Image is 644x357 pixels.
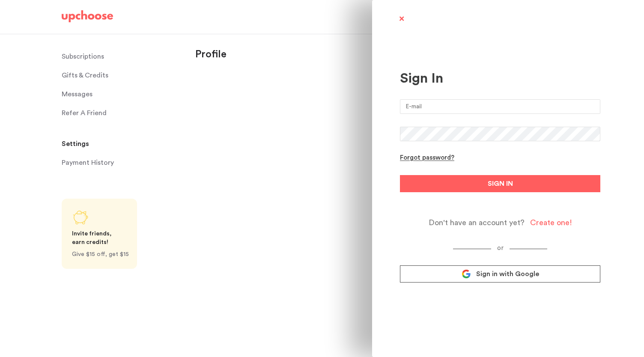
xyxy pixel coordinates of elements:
[530,218,572,228] div: Create one!
[400,99,600,114] input: E-mail
[400,265,600,283] a: Sign in with Google
[476,270,539,278] span: Sign in with Google
[400,175,600,192] button: SIGN IN
[429,218,525,228] span: Don't have an account yet?
[488,178,513,189] span: SIGN IN
[400,154,454,162] div: Forgot password?
[400,70,600,86] div: Sign In
[491,245,510,251] span: or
